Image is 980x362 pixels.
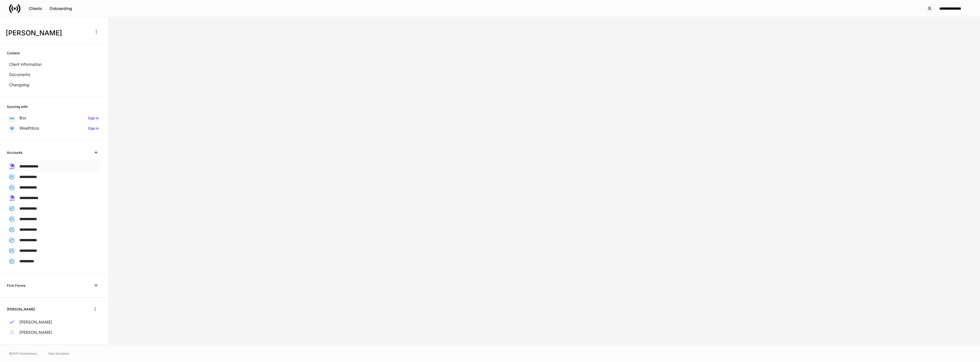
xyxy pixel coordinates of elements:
[19,330,52,335] p: [PERSON_NAME]
[7,50,20,56] h6: Content
[7,317,101,327] a: [PERSON_NAME]
[7,113,101,123] a: BoxSign in
[9,82,29,88] p: Changelog
[7,104,28,109] h6: Syncing with
[6,28,88,38] h3: [PERSON_NAME]
[9,62,42,67] p: Client information
[48,351,70,356] a: Data Disclaimer
[7,306,35,312] h6: [PERSON_NAME]
[19,319,52,325] p: [PERSON_NAME]
[19,125,39,131] p: Wealthbox
[7,283,25,288] h6: Firm Forms
[7,69,101,80] a: Documents
[7,123,101,133] a: WealthboxSign in
[7,80,101,90] a: Changelog
[7,150,22,155] h6: Accounts
[25,4,46,13] button: Clients
[7,327,101,338] a: [PERSON_NAME]
[10,117,14,119] img: oYqM9ojoZLfzCHUefNbBcWHcyDPbQKagtYciMC8pFl3iZXy3dU33Uwy+706y+0q2uJ1ghNQf2OIHrSh50tUd9HaB5oMc62p0G...
[50,7,72,11] div: Onboarding
[88,115,99,121] h6: Sign in
[9,72,30,77] p: Documents
[7,59,101,69] a: Client information
[46,4,76,13] button: Onboarding
[88,126,99,131] h6: Sign in
[19,115,26,121] p: Box
[9,351,37,356] span: © 2025 OneAdvisory
[29,7,42,11] div: Clients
